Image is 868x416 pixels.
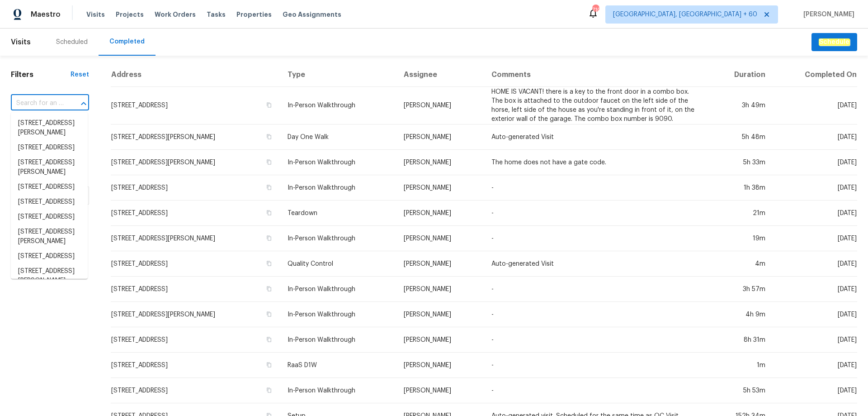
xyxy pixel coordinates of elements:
th: Duration [708,63,773,87]
button: Copy Address [265,234,273,242]
li: [STREET_ADDRESS] [11,180,88,195]
button: Copy Address [265,133,273,141]
td: 5h 33m [708,150,773,175]
div: Completed [109,37,145,46]
td: - [484,277,708,302]
input: Search for an address... [11,96,64,110]
td: [PERSON_NAME] [396,277,484,302]
td: In-Person Walkthrough [280,87,396,124]
td: [DATE] [773,226,857,251]
td: - [484,327,708,353]
td: [PERSON_NAME] [396,251,484,277]
td: [DATE] [773,87,857,124]
td: [PERSON_NAME] [396,124,484,150]
td: [PERSON_NAME] [396,353,484,378]
li: [STREET_ADDRESS][PERSON_NAME] [11,155,88,180]
td: In-Person Walkthrough [280,277,396,302]
button: Copy Address [265,259,273,268]
td: [DATE] [773,175,857,201]
td: RaaS D1W [280,353,396,378]
button: Schedule [811,33,857,52]
button: Copy Address [265,285,273,293]
li: [STREET_ADDRESS] [11,210,88,225]
td: [PERSON_NAME] [396,201,484,226]
td: [PERSON_NAME] [396,226,484,251]
td: [PERSON_NAME] [396,150,484,175]
li: [STREET_ADDRESS][PERSON_NAME] [11,225,88,249]
td: [STREET_ADDRESS] [111,175,280,201]
td: [PERSON_NAME] [396,378,484,403]
td: [DATE] [773,150,857,175]
td: [STREET_ADDRESS] [111,201,280,226]
td: Quality Control [280,251,396,277]
td: [STREET_ADDRESS] [111,378,280,403]
td: Auto-generated Visit [484,124,708,150]
td: 5h 48m [708,124,773,150]
button: Copy Address [265,101,273,109]
td: [STREET_ADDRESS][PERSON_NAME] [111,124,280,150]
td: [PERSON_NAME] [396,302,484,327]
td: [STREET_ADDRESS][PERSON_NAME] [111,150,280,175]
td: In-Person Walkthrough [280,378,396,403]
td: [STREET_ADDRESS] [111,87,280,124]
li: [STREET_ADDRESS][PERSON_NAME] [11,116,88,140]
span: Visits [11,32,31,52]
td: Day One Walk [280,124,396,150]
button: Copy Address [265,310,273,318]
span: [GEOGRAPHIC_DATA], [GEOGRAPHIC_DATA] + 60 [613,10,757,19]
span: Maestro [31,10,61,19]
td: Teardown [280,201,396,226]
td: The home does not have a gate code. [484,150,708,175]
span: Geo Assignments [283,10,341,19]
th: Assignee [396,63,484,87]
li: [STREET_ADDRESS] [11,249,88,264]
td: - [484,226,708,251]
td: In-Person Walkthrough [280,175,396,201]
td: [DATE] [773,353,857,378]
th: Comments [484,63,708,87]
th: Address [111,63,280,87]
td: [PERSON_NAME] [396,87,484,124]
td: Auto-generated Visit [484,251,708,277]
span: Work Orders [155,10,196,19]
td: [STREET_ADDRESS] [111,277,280,302]
td: In-Person Walkthrough [280,150,396,175]
td: - [484,353,708,378]
div: Reset [71,70,89,79]
td: 19m [708,226,773,251]
td: - [484,378,708,403]
td: [DATE] [773,251,857,277]
td: 8h 31m [708,327,773,353]
span: Tasks [207,11,226,18]
button: Copy Address [265,209,273,217]
div: 710 [592,5,599,14]
td: [DATE] [773,277,857,302]
td: [DATE] [773,302,857,327]
td: - [484,302,708,327]
td: [PERSON_NAME] [396,175,484,201]
td: In-Person Walkthrough [280,327,396,353]
td: [STREET_ADDRESS][PERSON_NAME] [111,226,280,251]
td: 21m [708,201,773,226]
button: Copy Address [265,158,273,166]
td: [DATE] [773,378,857,403]
td: - [484,201,708,226]
span: Properties [236,10,272,19]
td: [STREET_ADDRESS] [111,327,280,353]
td: [PERSON_NAME] [396,327,484,353]
td: - [484,175,708,201]
li: [STREET_ADDRESS] [11,140,88,155]
span: [PERSON_NAME] [800,10,854,19]
button: Close [77,97,90,110]
li: [STREET_ADDRESS] [11,195,88,210]
span: Projects [116,10,144,19]
td: [STREET_ADDRESS] [111,353,280,378]
li: [STREET_ADDRESS][PERSON_NAME] [11,264,88,288]
td: 3h 49m [708,87,773,124]
td: 4h 9m [708,302,773,327]
td: [DATE] [773,124,857,150]
td: 5h 53m [708,378,773,403]
button: Copy Address [265,335,273,344]
td: [DATE] [773,327,857,353]
td: In-Person Walkthrough [280,226,396,251]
